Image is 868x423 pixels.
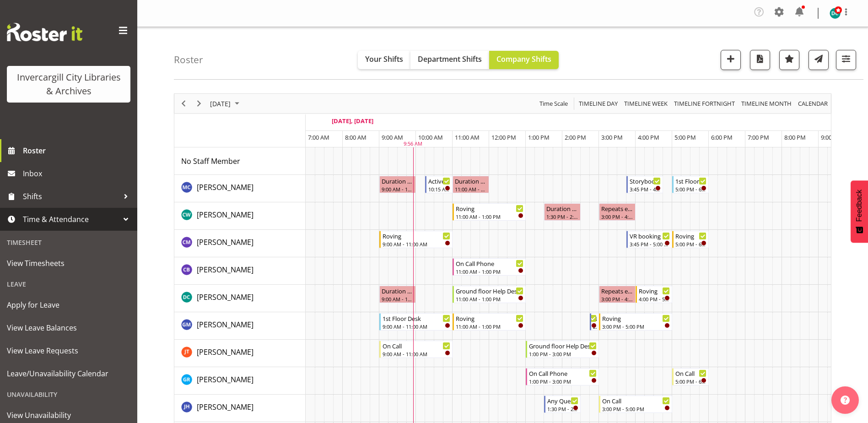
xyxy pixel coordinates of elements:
td: Chris Broad resource [174,257,306,285]
td: Grace Roscoe-Squires resource [174,367,306,395]
span: No Staff Member [181,156,240,166]
td: Jillian Hunter resource [174,395,306,422]
span: [PERSON_NAME] [197,182,253,192]
div: 2:45 PM - 3:00 PM [593,323,597,330]
span: 3:00 PM [601,133,623,141]
div: 3:45 PM - 5:00 PM [630,240,670,248]
div: 1:00 PM - 3:00 PM [529,350,597,358]
td: Aurora Catu resource [174,175,306,202]
span: [PERSON_NAME] [197,210,253,220]
div: Gabriel McKay Smith"s event - Roving Begin From Tuesday, September 9, 2025 at 11:00:00 AM GMT+12:... [453,313,526,331]
span: 8:00 AM [345,133,367,141]
span: 9:00 AM [382,133,403,141]
button: Download a PDF of the roster for the current day [750,50,770,70]
div: Repeats every [DATE] - [PERSON_NAME] [601,286,633,295]
span: calendar [797,98,829,109]
div: Ground floor Help Desk [529,341,597,350]
span: View Leave Requests [7,344,130,358]
img: donald-cunningham11616.jpg [830,8,841,19]
div: Duration 1 hours - [PERSON_NAME] [455,176,487,185]
span: Time Scale [539,98,569,109]
button: Add a new shift [721,50,741,70]
button: Your Shifts [358,51,410,69]
span: 11:00 AM [455,133,480,141]
div: Timesheet [2,233,135,252]
div: VR booking [630,231,670,240]
span: 10:00 AM [418,133,443,141]
a: [PERSON_NAME] [197,401,253,412]
button: Timeline Month [740,98,793,109]
button: Company Shifts [489,51,559,69]
span: Department Shifts [418,54,482,64]
div: Ground floor Help Desk [456,286,523,295]
div: 5:00 PM - 6:00 PM [675,378,706,385]
span: 2:00 PM [565,133,586,141]
a: [PERSON_NAME] [197,182,253,193]
h4: Roster [174,54,203,65]
button: Highlight an important date within the roster. [779,50,799,70]
div: 5:00 PM - 6:00 PM [675,240,706,248]
div: 1:00 PM - 3:00 PM [529,378,597,385]
div: Aurora Catu"s event - 1st Floor Desk Begin From Tuesday, September 9, 2025 at 5:00:00 PM GMT+12:0... [672,176,709,193]
button: Time Scale [538,98,570,109]
button: September 9, 2025 [209,98,243,109]
div: 11:00 AM - 12:00 PM [455,185,487,193]
div: Jillian Hunter"s event - On Call Begin From Tuesday, September 9, 2025 at 3:00:00 PM GMT+12:00 En... [599,396,672,413]
span: [DATE] [209,98,232,109]
span: 12:00 PM [491,133,516,141]
div: 9:00 AM - 11:00 AM [383,350,450,358]
div: On Call [383,341,450,350]
span: Time & Attendance [23,212,119,226]
a: [PERSON_NAME] [197,264,253,275]
button: Department Shifts [410,51,489,69]
div: 1st Floor Desk [383,314,450,323]
div: Chamique Mamolo"s event - Roving Begin From Tuesday, September 9, 2025 at 9:00:00 AM GMT+12:00 En... [379,231,453,248]
div: Previous [176,94,191,113]
div: Active Rhyming [428,176,450,185]
button: Feedback - Show survey [851,180,868,243]
div: Jillian Hunter"s event - Any Questions Begin From Tuesday, September 9, 2025 at 1:30:00 PM GMT+12... [544,396,581,413]
div: Donald Cunningham"s event - Repeats every tuesday - Donald Cunningham Begin From Tuesday, Septemb... [599,286,636,303]
a: No Staff Member [181,156,240,167]
div: Catherine Wilson"s event - Repeats every tuesday - Catherine Wilson Begin From Tuesday, September... [599,203,636,221]
span: 7:00 AM [308,133,329,141]
div: 9:00 AM - 10:00 AM [382,185,414,193]
td: Glen Tomlinson resource [174,340,306,367]
div: 1:30 PM - 2:30 PM [547,405,578,412]
div: 11:00 AM - 1:00 PM [456,323,523,330]
div: Next [191,94,207,113]
span: [PERSON_NAME] [197,292,253,302]
span: Inbox [23,167,133,180]
span: [PERSON_NAME] [197,374,253,385]
button: Filter Shifts [836,50,856,70]
span: View Leave Balances [7,321,130,335]
div: Glen Tomlinson"s event - On Call Begin From Tuesday, September 9, 2025 at 9:00:00 AM GMT+12:00 En... [379,341,453,358]
div: 1st Floor Desk [675,176,706,185]
div: 3:00 PM - 5:00 PM [602,405,670,412]
div: Gabriel McKay Smith"s event - New book tagging Begin From Tuesday, September 9, 2025 at 2:45:00 P... [590,313,599,331]
div: Aurora Catu"s event - Active Rhyming Begin From Tuesday, September 9, 2025 at 10:15:00 AM GMT+12:... [425,176,453,193]
span: 5:00 PM [674,133,696,141]
span: View Timesheets [7,256,130,270]
div: Duration 1 hours - [PERSON_NAME] [546,204,578,213]
button: Timeline Day [577,98,620,109]
div: Roving [456,204,523,213]
span: 1:00 PM [528,133,550,141]
a: View Leave Balances [2,316,135,339]
a: [PERSON_NAME] [197,237,253,248]
div: Invercargill City Libraries & Archives [16,70,121,98]
div: Catherine Wilson"s event - Duration 1 hours - Catherine Wilson Begin From Tuesday, September 9, 2... [544,203,581,221]
div: 3:00 PM - 5:00 PM [602,323,670,330]
div: Roving [456,314,523,323]
a: [PERSON_NAME] [197,209,253,220]
div: New book tagging [593,314,597,323]
div: Roving [675,231,706,240]
td: Donald Cunningham resource [174,285,306,312]
span: 8:00 PM [784,133,806,141]
div: Repeats every [DATE] - [PERSON_NAME] [601,204,633,213]
span: Timeline Month [740,98,793,109]
div: 9:56 AM [404,140,422,148]
span: Company Shifts [496,54,551,64]
div: Unavailability [2,385,135,404]
div: Roving [639,286,670,295]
